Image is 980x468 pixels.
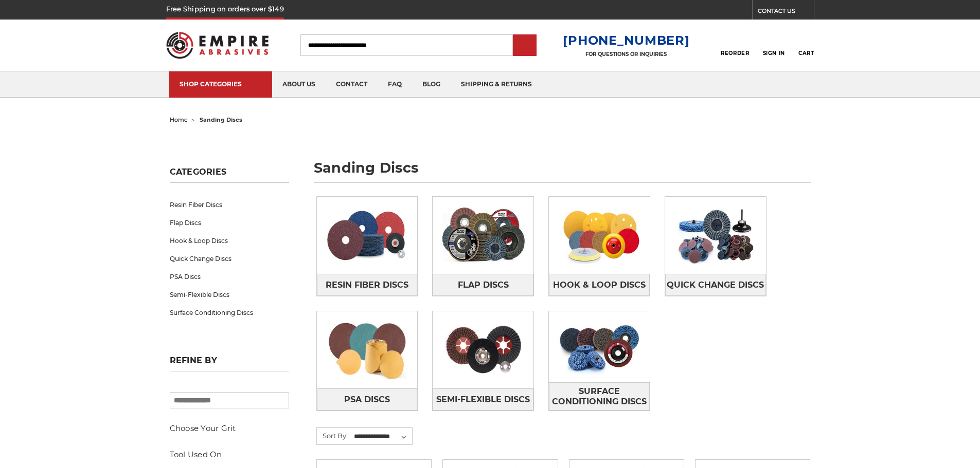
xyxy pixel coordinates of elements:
[170,232,289,250] a: Hook & Loop Discs
[170,214,289,232] a: Flap Discs
[412,71,451,98] a: blog
[798,34,814,57] a: Cart
[326,276,408,294] span: Resin Fiber Discs
[433,311,533,388] img: Semi-Flexible Discs
[758,5,814,20] a: CONTACT US
[553,276,646,294] span: Hook & Loop Discs
[549,383,649,410] span: Surface Conditioning Discs
[514,35,535,56] input: Submit
[170,355,289,371] h5: Refine by
[798,50,814,57] span: Cart
[170,268,289,286] a: PSA Discs
[326,71,378,98] a: contact
[317,274,418,296] a: Resin Fiber Discs
[665,274,766,296] a: Quick Change Discs
[458,276,509,294] span: Flap Discs
[317,388,418,410] a: PSA Discs
[665,197,766,274] img: Quick Change Discs
[451,71,542,98] a: shipping & returns
[763,50,785,57] span: Sign In
[549,382,650,410] a: Surface Conditioning Discs
[667,276,764,294] span: Quick Change Discs
[170,422,289,435] h5: Choose Your Grit
[721,34,749,56] a: Reorder
[549,274,650,296] a: Hook & Loop Discs
[317,311,418,388] img: PSA Discs
[378,71,412,98] a: faq
[170,448,289,461] h5: Tool Used On
[721,50,749,57] span: Reorder
[344,391,390,408] span: PSA Discs
[352,429,412,444] select: Sort By:
[433,197,533,274] img: Flap Discs
[180,80,262,88] div: SHOP CATEGORIES
[170,196,289,214] a: Resin Fiber Discs
[433,388,533,410] a: Semi-Flexible Discs
[317,197,418,274] img: Resin Fiber Discs
[317,428,348,443] label: Sort By:
[170,116,188,123] a: home
[170,250,289,268] a: Quick Change Discs
[549,311,650,382] img: Surface Conditioning Discs
[170,286,289,304] a: Semi-Flexible Discs
[563,51,689,58] p: FOR QUESTIONS OR INQUIRIES
[170,304,289,322] a: Surface Conditioning Discs
[436,391,530,408] span: Semi-Flexible Discs
[563,33,689,48] a: [PHONE_NUMBER]
[272,71,326,98] a: about us
[170,167,289,183] h5: Categories
[549,197,650,274] img: Hook & Loop Discs
[314,161,811,183] h1: sanding discs
[200,116,242,123] span: sanding discs
[433,274,533,296] a: Flap Discs
[166,25,269,65] img: Empire Abrasives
